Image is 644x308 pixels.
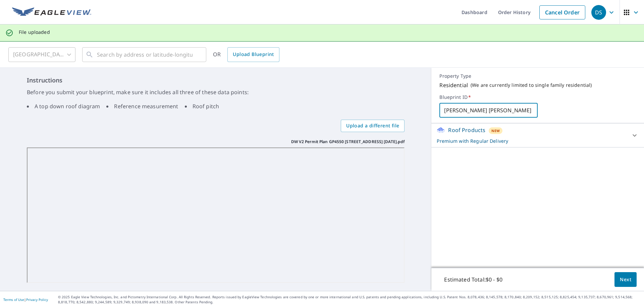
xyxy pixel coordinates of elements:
[12,7,91,17] img: EV Logo
[58,295,641,305] p: © 2025 Eagle View Technologies, Inc. and Pictometry International Corp. All Rights Reserved. Repo...
[233,50,274,59] span: Upload Blueprint
[491,128,500,133] span: New
[437,137,627,144] p: Premium with Regular Delivery
[620,275,631,284] span: Next
[439,94,636,100] label: Blueprint ID
[439,73,636,79] p: Property Type
[97,45,193,64] input: Search by address or latitude-longitude
[539,5,585,19] a: Cancel Order
[8,45,75,64] div: [GEOGRAPHIC_DATA]
[437,126,639,144] div: Roof ProductsNewPremium with Regular Delivery
[213,47,279,62] div: OR
[27,102,100,110] li: A top down roof diagram
[27,88,405,96] p: Before you submit your blueprint, make sure it includes all three of these data points:
[346,122,399,130] span: Upload a different file
[27,76,405,85] h6: Instructions
[3,297,24,302] a: Terms of Use
[439,81,468,89] p: Residential
[19,29,50,35] p: File uploaded
[448,126,485,134] p: Roof Products
[106,102,178,110] li: Reference measurement
[3,298,48,302] p: |
[26,297,48,302] a: Privacy Policy
[291,139,405,145] p: DW V2 Permit Plan GP4550 [STREET_ADDRESS] [DATE].pdf
[439,272,507,287] p: Estimated Total: $0 - $0
[341,120,405,132] label: Upload a different file
[591,5,606,20] div: DS
[227,47,279,62] a: Upload Blueprint
[614,272,637,287] button: Next
[27,147,405,283] iframe: DW V2 Permit Plan GP4550 4550 N 145th Terr 10-3-25.pdf
[185,102,219,110] li: Roof pitch
[471,82,592,88] p: ( We are currently limited to single family residential )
